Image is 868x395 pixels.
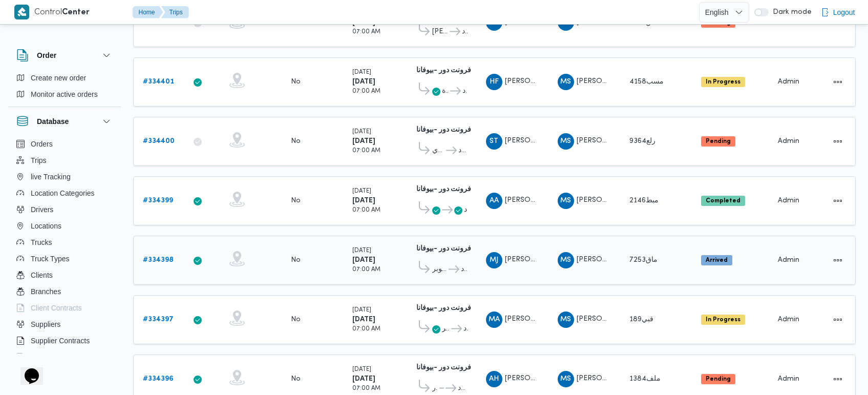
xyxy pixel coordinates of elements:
[12,152,117,169] button: Trips
[701,315,745,325] span: In Progress
[701,77,745,87] span: In Progress
[352,78,375,85] b: [DATE]
[143,135,175,148] a: #334400
[352,138,375,144] b: [DATE]
[416,186,471,193] b: فرونت دور -بيوفانا
[143,376,174,382] b: # 334396
[489,371,499,387] span: AH
[577,78,635,85] span: [PERSON_NAME]
[12,332,117,349] button: Supplier Contracts
[8,70,121,107] div: Order
[291,137,301,146] div: No
[14,5,29,19] img: X8yXhbKr1z7QwAAAABJRU5ErkJggg==
[352,257,375,263] b: [DATE]
[352,148,380,154] small: 07:00 AM
[490,74,499,90] span: HF
[701,374,735,384] span: Pending
[577,197,635,203] span: [PERSON_NAME]
[629,197,659,204] span: مبط2146
[12,283,117,300] button: Branches
[432,26,448,38] span: [PERSON_NAME]
[12,70,117,86] button: Create new order
[37,49,56,61] h3: Order
[352,326,380,332] small: 07:00 AM
[505,137,624,144] span: [PERSON_NAME] [PERSON_NAME]
[143,254,174,266] a: #334398
[12,185,117,201] button: Location Categories
[558,371,574,387] div: Muhammad Slah Abadalltaif Alshrif
[458,382,468,394] span: فرونت دور مسطرد
[12,234,117,251] button: Trucks
[416,364,471,371] b: فرونت دور -بيوفانا
[558,311,574,328] div: Muhammad Slah Abadalltaif Alshrif
[706,198,740,204] b: Completed
[462,26,468,38] span: فرونت دور مسطرد
[490,133,498,150] span: ST
[462,85,467,97] span: فرونت دور مسطرد
[352,89,380,94] small: 07:00 AM
[161,6,189,18] button: Trips
[486,133,502,150] div: Saaid Throt Mahmood Radhwan
[143,373,174,385] a: #334396
[505,256,624,263] span: [PERSON_NAME] [PERSON_NAME]
[701,196,745,206] span: Completed
[143,314,174,326] a: #334397
[830,133,846,150] button: Actions
[706,138,731,144] b: Pending
[12,267,117,283] button: Clients
[12,251,117,267] button: Truck Types
[486,371,502,387] div: Ammad Hamdi Khatab Ghlab
[352,207,380,213] small: 07:00 AM
[416,127,471,133] b: فرونت دور -بيوفانا
[442,323,450,335] span: قسم أول مدينة نصر
[291,256,301,265] div: No
[701,136,735,147] span: Pending
[31,253,69,265] span: Truck Types
[577,316,635,322] span: [PERSON_NAME]
[12,300,117,316] button: Client Contracts
[577,18,635,25] span: [PERSON_NAME]
[778,78,799,85] span: Admin
[778,197,799,204] span: Admin
[12,316,117,332] button: Suppliers
[560,133,571,150] span: MS
[143,316,174,323] b: # 334397
[577,137,635,144] span: [PERSON_NAME]
[463,323,468,335] span: فرونت دور مسطرد
[62,9,90,16] b: Center
[31,187,95,199] span: Location Categories
[706,257,728,263] b: Arrived
[31,269,53,281] span: Clients
[133,6,163,18] button: Home
[31,203,53,216] span: Drivers
[12,201,117,218] button: Drivers
[352,197,375,204] b: [DATE]
[16,49,113,61] button: Order
[560,74,571,90] span: MS
[830,74,846,90] button: Actions
[352,248,371,254] small: [DATE]
[505,316,624,322] span: [PERSON_NAME] [PERSON_NAME]
[778,316,799,323] span: Admin
[352,189,371,194] small: [DATE]
[352,386,380,391] small: 07:00 AM
[830,252,846,268] button: Actions
[31,171,71,183] span: live Tracking
[31,351,56,363] span: Devices
[291,77,301,87] div: No
[432,263,447,276] span: قسم أول 6 أكتوبر
[352,367,371,372] small: [DATE]
[505,375,580,382] span: [PERSON_NAME] غلاب
[31,88,98,100] span: Monitor active orders
[629,78,664,85] span: مسب4158
[12,349,117,365] button: Devices
[629,376,661,382] span: ملف1384
[560,193,571,209] span: MS
[31,285,61,298] span: Branches
[489,311,500,328] span: MA
[778,376,799,382] span: Admin
[12,136,117,152] button: Orders
[352,70,371,75] small: [DATE]
[629,257,658,263] span: ماق7253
